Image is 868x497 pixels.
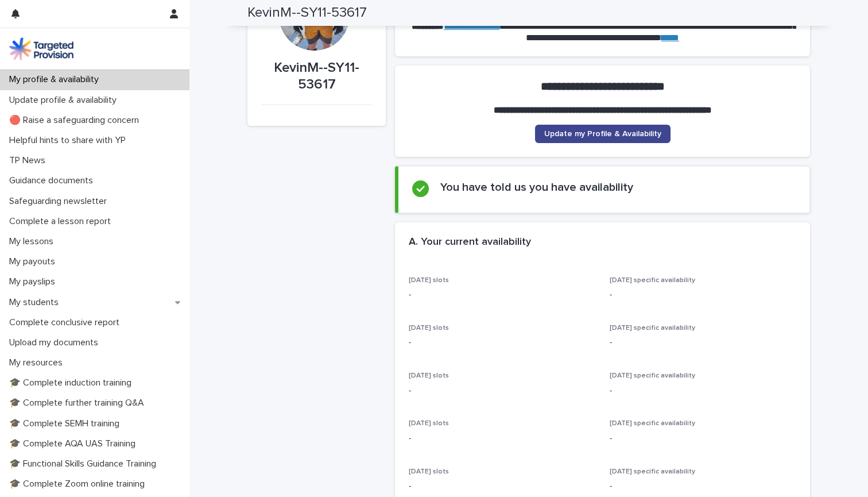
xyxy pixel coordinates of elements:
p: Complete a lesson report [5,216,120,227]
p: 🎓 Complete AQA UAS Training [5,438,145,449]
p: - [610,337,797,349]
span: Update my Profile & Availability [544,130,661,138]
p: 🎓 Complete SEMH training [5,418,129,429]
p: My students [5,297,68,308]
h2: You have told us you have availability [440,180,633,194]
p: - [610,289,797,301]
p: - [409,433,596,445]
p: - [409,385,596,397]
p: My payslips [5,276,64,287]
p: - [610,433,797,445]
p: Upload my documents [5,337,107,348]
a: Update my Profile & Availability [535,125,671,143]
span: [DATE] specific availability [610,420,695,427]
h2: A. Your current availability [409,236,531,249]
h2: KevinM--SY11-53617 [247,5,367,21]
p: Complete conclusive report [5,317,129,328]
p: - [409,337,596,349]
span: [DATE] specific availability [610,372,695,379]
span: [DATE] slots [409,325,449,332]
p: TP News [5,155,55,166]
p: 🔴 Raise a safeguarding concern [5,115,148,126]
p: 🎓 Complete Zoom online training [5,479,154,490]
p: - [610,385,797,397]
span: [DATE] slots [409,372,449,379]
p: - [610,480,797,492]
span: [DATE] specific availability [610,325,695,332]
p: My resources [5,357,72,368]
p: - [409,289,596,301]
span: [DATE] specific availability [610,468,695,475]
p: My profile & availability [5,74,108,85]
span: [DATE] slots [409,420,449,427]
p: 🎓 Complete further training Q&A [5,398,153,409]
p: Helpful hints to share with YP [5,135,135,146]
p: My lessons [5,236,63,247]
img: M5nRWzHhSzIhMunXDL62 [9,37,73,60]
p: Guidance documents [5,175,102,186]
span: [DATE] specific availability [610,277,695,284]
p: - [409,480,596,492]
p: Safeguarding newsletter [5,196,116,207]
p: KevinM--SY11-53617 [261,60,372,93]
p: Update profile & availability [5,95,126,106]
p: 🎓 Complete induction training [5,377,141,388]
span: [DATE] slots [409,277,449,284]
p: My payouts [5,256,64,267]
p: 🎓 Functional Skills Guidance Training [5,459,165,469]
span: [DATE] slots [409,468,449,475]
